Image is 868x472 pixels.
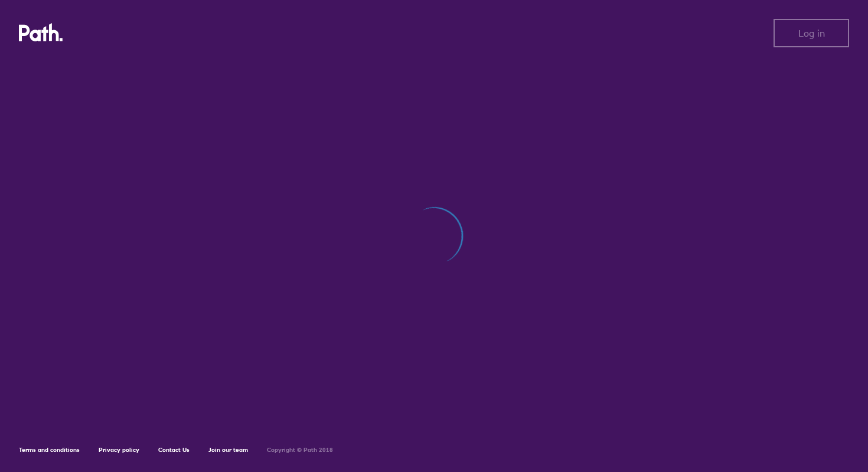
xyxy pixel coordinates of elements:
[798,28,825,38] span: Log in
[267,447,333,454] h6: Copyright © Path 2018
[208,446,248,454] a: Join our team
[19,446,80,454] a: Terms and conditions
[774,19,849,47] button: Log in
[99,446,139,454] a: Privacy policy
[158,446,190,454] a: Contact Us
